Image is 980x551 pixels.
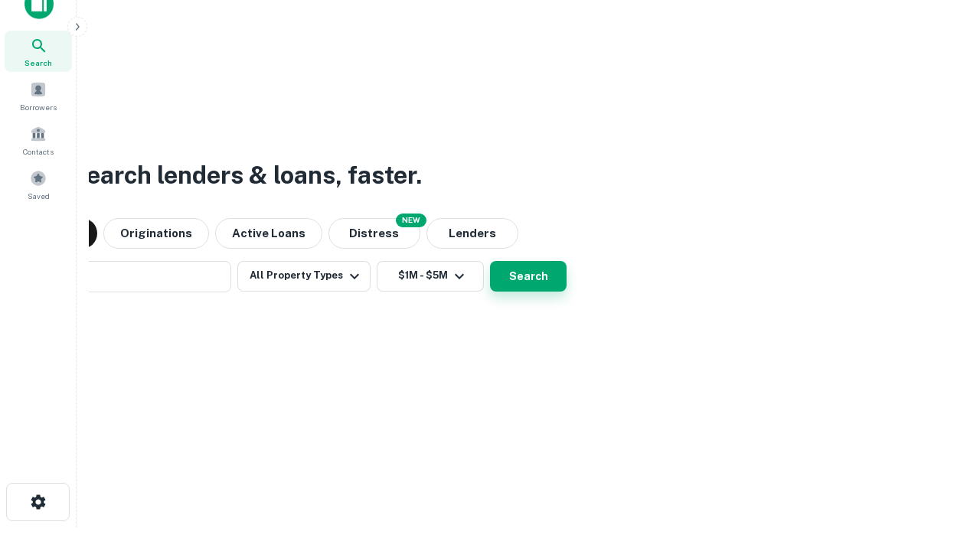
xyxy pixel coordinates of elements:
[426,218,518,249] button: Lenders
[328,218,420,249] button: Search distressed loans with lien and other non-mortgage details.
[377,261,484,292] button: $1M - $5M
[28,190,50,202] span: Saved
[23,145,54,158] span: Contacts
[70,157,422,194] h3: Search lenders & loans, faster.
[237,261,371,292] button: All Property Types
[903,429,980,502] iframe: Chat Widget
[5,119,72,161] a: Contacts
[5,75,72,116] a: Borrowers
[20,101,57,113] span: Borrowers
[5,164,72,205] a: Saved
[396,214,426,227] div: NEW
[103,218,209,249] button: Originations
[24,57,52,69] span: Search
[5,31,72,72] a: Search
[215,218,322,249] button: Active Loans
[490,261,567,292] button: Search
